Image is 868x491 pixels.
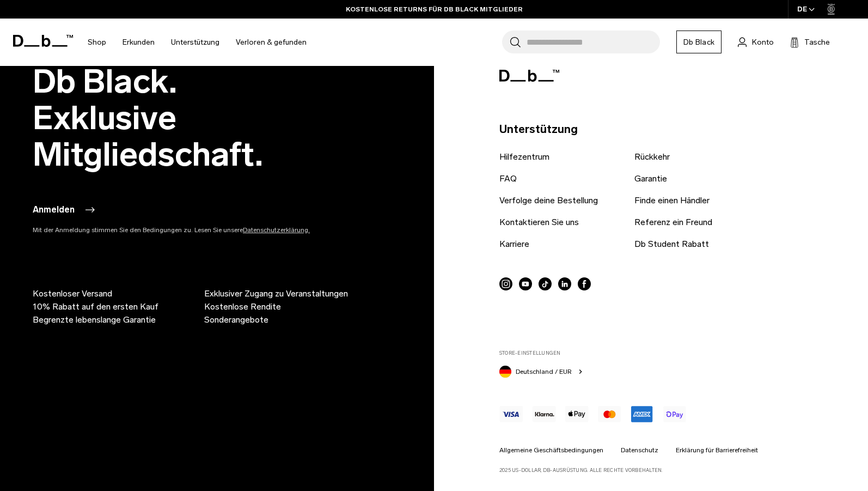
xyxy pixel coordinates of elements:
[634,172,667,185] a: Garantie
[80,19,315,66] nav: Hauptnavigation
[499,238,529,251] a: Karriere
[676,445,758,455] a: Erklärung für Barrierefreiheit
[499,194,598,207] a: Verfolge deine Bestellung
[204,313,268,326] span: Sonderangebote
[123,23,155,62] a: Erkunden
[676,31,722,53] a: Db Black
[243,226,310,234] a: Datenschutzerklärung.
[499,366,511,378] img: Deutschland
[33,313,156,326] span: Begrenzte lebenslange Garantie
[499,363,585,378] button: Deutschland Deutschland / EUR
[204,300,281,313] span: Kostenlose Rendite
[499,462,834,474] p: 2025 US-Dollar, Db-Ausrüstung. Alle Rechte vorbehalten.
[738,35,774,49] a: Konto
[634,150,670,163] a: Rückkehr
[499,150,549,163] a: Hilfezentrum
[33,63,327,173] h2: Db Black. Exklusive Mitgliedschaft.
[204,287,348,300] span: Exklusiver Zugang zu Veranstaltungen
[499,445,603,455] a: Allgemeine Geschäftsbedingungen
[634,216,712,229] a: Referenz ein Freund
[499,216,579,229] a: Kontaktieren Sie uns
[33,287,112,300] span: Kostenloser Versand
[634,194,710,207] a: Finde einen Händler
[621,445,658,455] a: Datenschutz
[752,37,774,48] span: Konto
[804,37,830,48] span: Tasche
[790,35,830,49] button: Tasche
[516,367,572,377] span: Deutschland / EUR
[88,23,106,62] a: Shop
[236,23,307,62] a: Verloren & gefunden
[634,238,709,251] a: Db Student Rabatt
[33,300,158,313] span: 10% Rabatt auf den ersten Kauf
[499,120,834,138] p: Unterstützung
[33,225,327,235] p: Mit der Anmeldung stimmen Sie den Bedingungen zu. Lesen Sie unsere
[346,4,523,14] a: KOSTENLOSE RETURNS FÜR DB BLACK MITGLIEDER
[171,23,219,62] a: Unterstützung
[499,172,517,185] a: FAQ
[499,349,834,357] label: Store-Einstellungen
[33,203,96,216] button: Anmelden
